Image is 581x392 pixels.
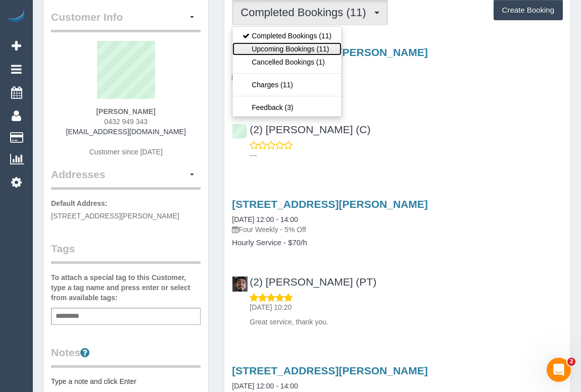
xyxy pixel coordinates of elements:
[51,272,201,303] label: To attach a special tag to this Customer, type a tag name and press enter or select from availabl...
[232,276,248,292] img: (2) Reggy Cogulet (PT)
[232,239,563,247] h4: Hourly Service - $70/h
[51,345,201,368] legend: Notes
[240,6,371,19] span: Completed Bookings (11)
[232,29,342,42] a: Completed Bookings (11)
[232,225,563,235] p: Four Weekly - 5% Off
[51,198,108,208] label: Default Address:
[89,148,163,156] span: Customer since [DATE]
[250,302,563,312] p: [DATE] 10:20
[232,276,376,288] a: (2) [PERSON_NAME] (PT)
[51,376,201,386] pre: Type a note and click Enter
[232,42,342,55] a: Upcoming Bookings (11)
[232,72,563,82] p: Four Weekly - 5% Off
[547,358,571,382] iframe: Intercom live chat
[6,10,26,24] img: Automaid Logo
[567,358,575,366] span: 2
[232,198,427,210] a: [STREET_ADDRESS][PERSON_NAME]
[51,10,201,32] legend: Customer Info
[51,241,201,264] legend: Tags
[250,150,563,160] p: ---
[104,118,148,126] span: 0432 949 343
[232,78,342,91] a: Charges (11)
[232,55,342,69] a: Cancelled Bookings (1)
[232,365,427,376] a: [STREET_ADDRESS][PERSON_NAME]
[96,107,155,116] strong: [PERSON_NAME]
[66,128,186,136] a: [EMAIL_ADDRESS][DOMAIN_NAME]
[250,317,563,327] p: Great service, thank you.
[232,87,563,95] h4: Hourly Service - $70/h
[232,101,342,114] a: Feedback (3)
[232,124,370,135] a: (2) [PERSON_NAME] (C)
[232,215,298,223] a: [DATE] 12:00 - 14:00
[51,212,179,220] span: [STREET_ADDRESS][PERSON_NAME]
[232,382,298,390] a: [DATE] 12:00 - 14:00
